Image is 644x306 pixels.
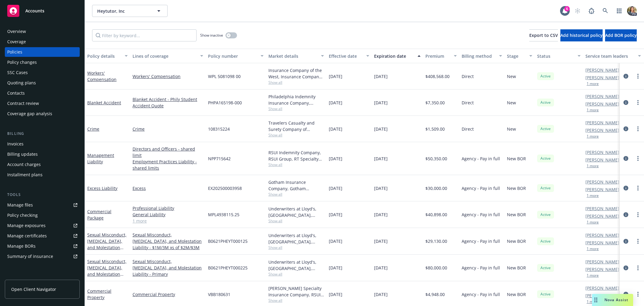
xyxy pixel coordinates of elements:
a: circleInformation [622,291,630,298]
a: Directors and Officers - shared limit [133,146,203,158]
div: Invoices [7,139,24,149]
span: [DATE] [374,211,388,218]
a: Switch app [613,5,625,17]
button: Billing method [459,49,505,63]
span: Show all [268,298,324,303]
span: [DATE] [374,238,388,244]
input: Filter by keyword... [92,29,197,41]
div: Policy changes [7,57,37,67]
div: Insurance Company of the West, Insurance Company of the West (ICW) [268,67,324,80]
span: [DATE] [329,73,342,80]
a: Management Liability [87,152,114,164]
span: Active [540,291,552,297]
div: Underwriters at Lloyd's, [GEOGRAPHIC_DATA], [PERSON_NAME] of [GEOGRAPHIC_DATA], [GEOGRAPHIC_DATA] [268,232,324,245]
button: Lines of coverage [130,49,206,63]
button: Market details [266,49,326,63]
a: circleInformation [622,264,630,272]
span: [DATE] [329,265,342,271]
a: [PERSON_NAME] [585,292,619,299]
span: Manage exposures [5,221,80,230]
span: [DATE] [374,99,388,106]
span: $30,000.00 [425,185,447,191]
span: WPL 5081098 00 [208,73,241,80]
button: Effective date [326,49,372,63]
button: 1 more [587,82,599,86]
button: Heytutor, Inc [92,5,168,17]
a: circleInformation [622,73,630,80]
a: more [634,155,642,162]
a: [PERSON_NAME] [585,179,619,185]
div: RSUI Indemnity Company, RSUI Group, RT Specialty Insurance Services, LLC (RSG Specialty, LLC) [268,149,324,162]
span: Show all [268,272,324,277]
a: Blanket Accident - Phily Student Accident Quote [133,96,203,109]
span: New BOR [507,238,526,244]
div: Billing updates [7,149,38,159]
div: Drag to move [592,294,600,306]
a: Excess [133,185,203,191]
a: Contacts [5,88,80,98]
div: Effective date [329,53,363,59]
div: Policy details [87,53,121,59]
a: more [634,238,642,245]
span: Active [540,185,552,191]
div: Travelers Casualty and Surety Company of America, Travelers Insurance [268,120,324,132]
button: 1 more [587,300,599,304]
span: $7,350.00 [425,99,445,106]
a: Coverage gap analysis [5,109,80,119]
a: circleInformation [622,155,630,162]
div: Market details [268,53,317,59]
span: Agency - Pay in full [462,185,500,191]
a: [PERSON_NAME] [585,74,619,81]
a: Sexual Misconduct, [MEDICAL_DATA], and Molestation Liability [87,259,127,290]
span: Agency - Pay in full [462,155,500,162]
a: Contract review [5,99,80,108]
a: Billing updates [5,149,80,159]
div: Stage [507,53,526,59]
a: more [634,184,642,192]
span: Accounts [25,8,44,13]
a: [PERSON_NAME] [585,93,619,99]
div: Policies [7,47,22,57]
span: [DATE] [329,291,342,298]
div: Contract review [7,99,39,108]
a: [PERSON_NAME] [585,266,619,272]
span: EX202500003958 [208,185,242,191]
div: Installment plans [7,170,43,180]
span: 108315224 [208,126,230,132]
div: Lines of coverage [133,53,197,59]
span: $50,350.00 [425,155,447,162]
span: Nova Assist [604,297,628,302]
a: [PERSON_NAME] [585,186,619,193]
div: Policy checking [7,210,38,220]
a: General Liability [133,211,203,218]
button: Premium [423,49,459,63]
div: Manage BORs [7,241,36,251]
span: New BOR [507,155,526,162]
span: Show all [268,245,324,250]
a: Report a Bug [585,5,598,17]
a: Start snowing [572,5,584,17]
div: Billing [5,131,80,137]
button: Expiration date [372,49,423,63]
a: Manage files [5,200,80,210]
a: more [634,211,642,218]
a: Commercial Property [87,288,111,300]
span: [DATE] [329,238,342,244]
span: Show all [268,106,324,111]
button: Stage [505,49,535,63]
span: Add BOR policy [605,32,637,38]
button: 1 more [587,194,599,197]
a: [PERSON_NAME] [585,213,619,219]
span: Open Client Navigator [11,286,56,292]
span: Show inactive [200,33,223,38]
button: Policy details [85,49,130,63]
span: [DATE] [329,99,342,106]
a: Quoting plans [5,78,80,88]
a: circleInformation [622,99,630,106]
span: Show all [268,192,324,197]
a: Installment plans [5,170,80,180]
div: SSC Cases [7,68,28,77]
a: [PERSON_NAME] [585,101,619,107]
span: [DATE] [374,126,388,132]
div: Underwriters at Lloyd's, [GEOGRAPHIC_DATA], [PERSON_NAME] of [GEOGRAPHIC_DATA], [GEOGRAPHIC_DATA] [268,259,324,272]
